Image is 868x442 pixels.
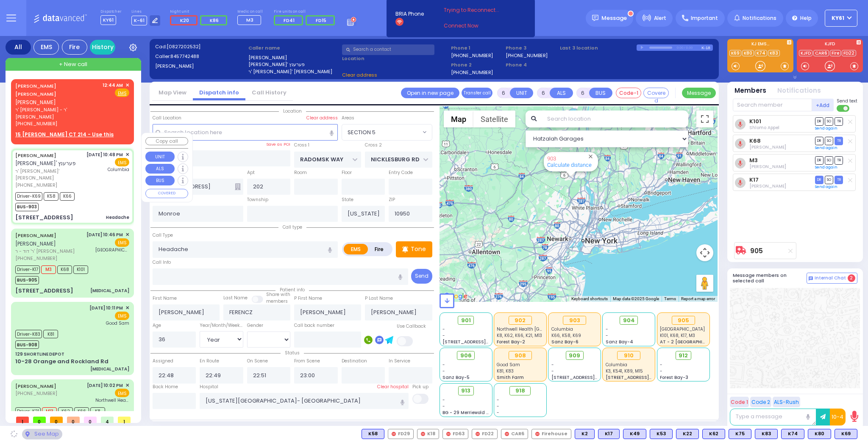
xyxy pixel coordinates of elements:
[90,40,115,55] a: History
[342,196,353,203] label: State
[367,244,391,254] label: Fire
[153,259,171,266] label: Call Info
[551,326,573,332] span: Columbia
[497,374,524,381] span: Smith Farm
[306,115,338,122] label: Clear address
[702,429,725,439] div: BLS
[115,389,129,397] span: EMS
[397,323,426,330] label: Use Callback
[294,295,322,302] label: P First Name
[442,403,445,409] span: -
[421,432,425,436] img: red-radio-icon.svg
[460,351,472,360] span: 906
[395,10,424,18] span: BRIA Phone
[733,99,812,111] input: Search member
[830,409,846,425] button: 10-4
[294,169,307,176] label: Room
[547,162,592,168] a: Calculate distance
[623,316,635,325] span: 904
[275,287,309,293] span: Patient info
[750,397,771,407] button: Code 2
[813,50,829,56] a: CAR6
[411,269,432,284] button: Send
[155,63,246,70] label: [PERSON_NAME]
[33,13,90,23] img: Logo
[660,332,695,339] span: K101, K68, K17, M3
[33,417,46,423] span: 0
[284,17,295,24] span: FD41
[749,124,779,131] span: Shlomo Appel
[606,362,627,368] span: Columbia
[145,164,175,174] button: ALS
[246,17,253,23] span: M3
[598,429,620,439] div: BLS
[118,417,131,423] span: 1
[815,165,837,170] a: Send again
[15,182,57,188] span: [PHONE_NUMBER]
[506,44,557,52] span: Phone 3
[167,43,200,50] span: [0827202532]
[551,339,579,345] span: Sanz Bay-6
[462,88,492,98] button: Transfer call
[835,176,843,184] span: TR
[60,192,75,201] span: K66
[15,351,64,357] div: 129 SHORTLINE DEPOT
[777,86,821,96] button: Notifications
[15,390,57,397] span: [PHONE_NUMBER]
[95,247,129,253] span: Mount Sinai
[145,176,175,186] button: BUS
[733,273,807,284] h5: Message members on selected call
[266,291,290,298] small: Share with
[248,61,339,68] label: [PERSON_NAME]' פערענץ
[247,169,255,176] label: Apt
[825,137,833,145] span: SO
[815,117,823,125] span: DR
[815,126,837,131] a: Send again
[643,88,669,98] button: Covered
[100,9,122,14] label: Dispatcher
[825,10,857,27] button: KY61
[660,362,662,368] span: -
[365,295,393,302] label: P Last Name
[155,43,246,50] label: Cad:
[73,265,88,274] span: K101
[696,244,713,261] button: Map camera controls
[442,326,445,332] span: -
[90,366,129,372] div: [MEDICAL_DATA]
[22,429,62,439] div: See map
[749,118,761,124] a: K101
[672,316,695,325] div: 905
[727,42,793,48] label: KJ EMS...
[392,432,396,436] img: red-radio-icon.svg
[749,157,758,163] a: M3
[57,265,72,274] span: K68
[125,151,129,158] span: ✕
[108,166,129,173] span: Columbia
[623,429,646,439] div: BLS
[606,326,608,332] span: -
[15,340,39,349] span: BUS-908
[535,432,540,436] img: red-radio-icon.svg
[15,192,42,201] span: Driver-K69
[730,397,749,407] button: Code 1
[451,69,493,75] label: [PHONE_NUMBER]
[15,213,73,222] div: [STREET_ADDRESS]
[729,50,741,56] a: K69
[62,40,87,55] div: Fire
[153,384,178,390] label: Back Home
[509,351,532,360] div: 908
[515,387,525,395] span: 918
[842,50,856,56] a: FD22
[542,110,688,127] input: Search location
[797,42,863,48] label: KJFD
[180,17,189,24] span: K20
[654,14,666,22] span: Alert
[377,384,409,390] label: Clear hospital
[451,44,503,52] span: Phone 1
[660,326,705,332] span: Mount Sinai
[125,304,129,312] span: ✕
[660,339,723,345] span: AT - 2 [GEOGRAPHIC_DATA]
[749,183,786,189] span: Yoel Ekstein
[750,248,763,254] a: 905
[342,124,420,140] span: SECTION 5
